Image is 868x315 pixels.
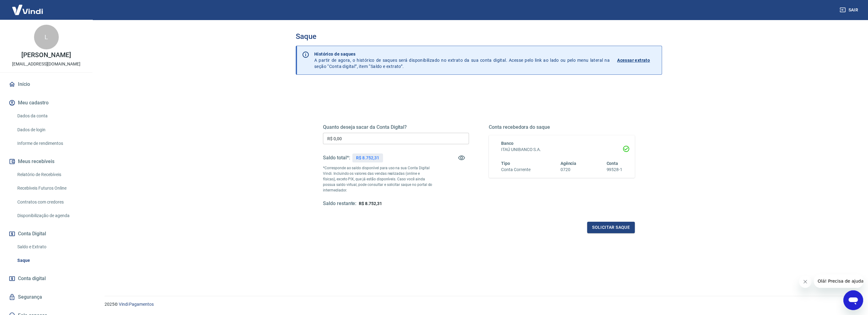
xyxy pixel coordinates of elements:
[105,301,853,308] p: 2025 ©
[119,302,154,307] a: Vindi Pagamentos
[7,96,85,110] button: Meu cadastro
[617,51,657,69] a: Acessar extrato
[561,161,577,166] span: Agência
[15,209,85,222] a: Disponibilização de agenda
[314,51,610,69] p: A partir de agora, o histórico de saques será disponibilizado no extrato da sua conta digital. Ac...
[561,166,577,173] h6: 0720
[799,275,811,288] iframe: Fechar mensagem
[814,274,863,288] iframe: Mensagem da empresa
[501,146,622,153] h6: ITAÚ UNIBANCO S.A.
[4,4,52,9] span: Olá! Precisa de ajuda?
[323,165,432,193] p: *Corresponde ao saldo disponível para uso na sua Conta Digital Vindi. Incluindo os valores das ve...
[356,155,379,161] p: R$ 8.752,31
[15,196,85,208] a: Contratos com credores
[21,52,71,58] p: [PERSON_NAME]
[15,137,85,150] a: Informe de rendimentos
[359,201,382,206] span: R$ 8.752,31
[606,161,618,166] span: Conta
[296,32,662,41] h3: Saque
[501,166,530,173] h6: Conta Corrente
[15,124,85,136] a: Dados de login
[15,241,85,253] a: Saldo e Extrato
[587,222,635,233] button: Solicitar saque
[489,124,635,130] h5: Conta recebedora do saque
[15,110,85,122] a: Dados da conta
[15,254,85,267] a: Saque
[12,61,80,67] p: [EMAIL_ADDRESS][DOMAIN_NAME]
[606,166,622,173] h6: 99528-1
[7,227,85,241] button: Conta Digital
[314,51,610,57] p: Histórico de saques
[501,141,513,146] span: Banco
[843,290,863,310] iframe: Botão para abrir a janela de mensagens
[501,161,510,166] span: Tipo
[34,25,59,49] div: L
[323,124,469,130] h5: Quanto deseja sacar da Conta Digital?
[15,182,85,195] a: Recebíveis Futuros Online
[7,0,48,19] img: Vindi
[838,4,861,16] button: Sair
[617,57,650,63] p: Acessar extrato
[7,290,85,304] a: Segurança
[15,168,85,181] a: Relatório de Recebíveis
[7,155,85,168] button: Meus recebíveis
[323,200,356,207] h5: Saldo restante:
[7,78,85,91] a: Início
[323,155,350,161] h5: Saldo total*:
[7,272,85,285] a: Conta digital
[18,274,46,283] span: Conta digital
